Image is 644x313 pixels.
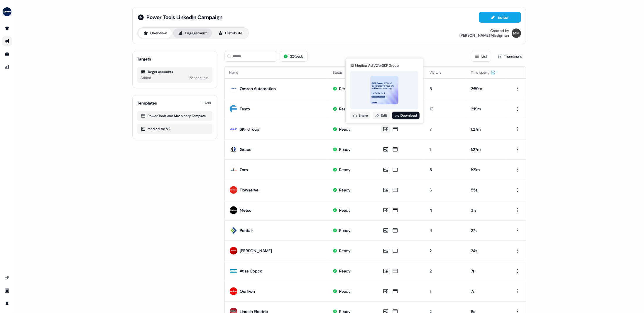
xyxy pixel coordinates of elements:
div: Medical Ad V2 for SKF Group [355,63,399,68]
div: Created by [491,28,509,33]
div: Ready [339,187,351,193]
button: Editor [479,12,521,23]
div: 1:27m [471,147,501,152]
button: Download [392,112,420,119]
div: Ready [339,288,351,294]
div: Pentair [240,228,253,233]
div: 22 accounts [190,75,209,81]
button: List [471,51,491,62]
div: Ready [339,106,351,112]
a: Go to outbound experience [2,36,12,46]
div: 31s [471,207,501,213]
div: Targets [137,56,151,62]
div: 1 [430,147,462,152]
a: Go to team [2,286,12,295]
div: Ready [339,126,351,132]
div: 2:59m [471,86,501,92]
div: Atlas Copco [240,268,263,274]
div: Metso [240,207,252,213]
a: Go to prospects [2,23,12,33]
div: Medical Ad V2 [141,126,209,132]
div: 2 [430,248,462,254]
a: Go to integrations [2,273,12,282]
a: Go to templates [2,49,12,59]
a: Editor [479,15,521,21]
div: Festo [240,106,250,112]
div: Ready [339,167,351,173]
div: Ready [339,147,351,152]
div: Oerlikon [240,288,255,294]
div: [PERSON_NAME] Missigman [460,33,509,38]
button: 22Ready [280,51,308,62]
div: 1:27m [471,126,501,132]
div: Zoro [240,167,248,173]
div: Templates [137,100,157,106]
a: Edit [373,112,390,119]
div: 2 [430,268,462,274]
button: Engagement [173,28,212,38]
a: Go to profile [2,299,12,308]
div: Target accounts [141,69,209,75]
div: 2:19m [471,106,501,112]
div: Power Tools and Machinery Template [141,113,209,119]
button: Overview [138,28,172,38]
div: Ready [339,268,351,274]
div: Omron Automation [240,86,276,92]
img: Morgan [512,28,521,38]
div: Flowserve [240,187,259,193]
div: 5 [430,86,462,92]
a: Go to attribution [2,62,12,72]
div: Ready [339,228,351,233]
button: Distribute [213,28,248,38]
div: SKF Group [240,126,260,132]
button: Add [200,99,212,107]
div: 24s [471,248,501,254]
div: Ready [339,207,351,213]
div: Ready [339,86,351,92]
button: Name [229,67,246,78]
img: asset preview [370,76,399,104]
div: 4 [430,207,462,213]
button: Status [333,67,350,78]
div: 5 [430,167,462,173]
div: [PERSON_NAME] [240,248,272,254]
div: 6 [430,187,462,193]
div: 7s [471,288,501,294]
div: 1 [430,288,462,294]
button: Share [350,112,370,119]
button: Thumbnails [493,51,526,62]
div: 7s [471,268,501,274]
div: 55s [471,187,501,193]
div: Added [141,75,151,81]
span: Power Tools LinkedIn Campaign [147,14,223,21]
button: Visitors [430,67,449,78]
div: Ready [339,248,351,254]
div: 7 [430,126,462,132]
div: 1:21m [471,167,501,173]
div: 27s [471,228,501,233]
button: Time spent [471,67,496,78]
div: 10 [430,106,462,112]
div: 4 [430,228,462,233]
div: Graco [240,147,252,152]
